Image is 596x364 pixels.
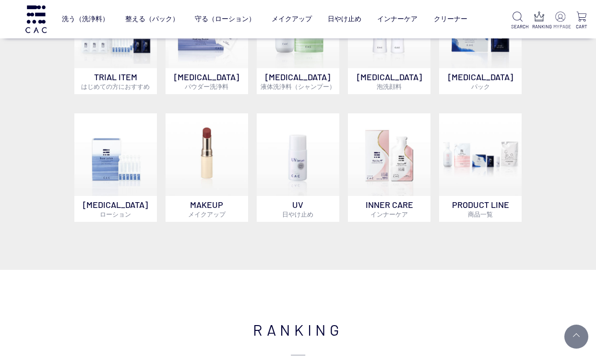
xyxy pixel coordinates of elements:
[377,83,402,90] span: 泡洗顔料
[471,83,490,90] span: パック
[100,210,131,218] span: ローション
[24,5,48,33] img: logo
[377,7,417,31] a: インナーケア
[81,83,150,90] span: はじめての方におすすめ
[185,83,228,90] span: パウダー洗浄料
[532,12,546,30] a: RANKING
[166,68,248,94] p: [MEDICAL_DATA]
[439,113,521,221] a: PRODUCT LINE商品一覧
[348,196,430,222] p: INNER CARE
[257,68,339,94] p: [MEDICAL_DATA]
[74,196,156,222] p: [MEDICAL_DATA]
[575,12,588,30] a: CART
[282,210,313,218] span: 日やけ止め
[348,68,430,94] p: [MEDICAL_DATA]
[328,7,361,31] a: 日やけ止め
[348,113,430,195] img: インナーケア
[434,7,467,31] a: クリーナー
[272,7,312,31] a: メイクアップ
[74,113,156,221] a: [MEDICAL_DATA]ローション
[166,113,248,221] a: MAKEUPメイクアップ
[439,196,521,222] p: PRODUCT LINE
[257,196,339,222] p: UV
[575,23,588,30] p: CART
[74,68,156,94] p: TRIAL ITEM
[511,23,524,30] p: SEARCH
[439,68,521,94] p: [MEDICAL_DATA]
[188,210,226,218] span: メイクアップ
[468,210,493,218] span: 商品一覧
[166,196,248,222] p: MAKEUP
[370,210,408,218] span: インナーケア
[195,7,255,31] a: 守る（ローション）
[553,23,567,30] p: MYPAGE
[511,12,524,30] a: SEARCH
[553,12,567,30] a: MYPAGE
[257,113,339,221] a: UV日やけ止め
[532,23,546,30] p: RANKING
[348,113,430,221] a: インナーケア INNER CAREインナーケア
[261,83,335,90] span: 液体洗浄料（シャンプー）
[125,7,179,31] a: 整える（パック）
[62,7,109,31] a: 洗う（洗浄料）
